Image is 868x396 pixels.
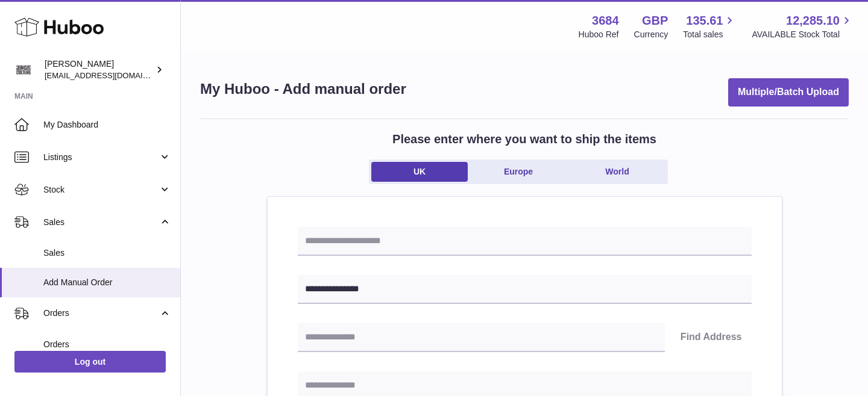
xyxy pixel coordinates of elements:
h1: My Huboo - Add manual order [200,79,406,99]
a: UK [371,162,468,182]
span: 12,285.10 [786,13,840,29]
a: 12,285.10 AVAILABLE Stock Total [752,13,854,40]
span: Sales [43,217,159,228]
span: Stock [43,184,159,196]
span: Orders [43,308,159,319]
span: [EMAIL_ADDRESS][DOMAIN_NAME] [45,70,177,80]
a: 135.61 Total sales [683,13,737,40]
span: AVAILABLE Stock Total [752,29,854,40]
a: Europe [470,162,567,182]
span: 135.61 [686,13,723,29]
a: Log out [14,351,166,373]
span: Sales [43,247,171,259]
div: [PERSON_NAME] [45,58,153,81]
div: Huboo Ref [579,29,619,40]
h2: Please enter where you want to ship the items [392,131,656,147]
strong: 3684 [592,13,619,29]
span: My Dashboard [43,119,171,131]
span: Orders [43,339,171,350]
button: Multiple/Batch Upload [728,78,849,107]
div: Currency [634,29,668,40]
span: Listings [43,152,159,163]
img: theinternationalventure@gmail.com [14,61,33,79]
span: Add Manual Order [43,277,171,288]
span: Total sales [683,29,737,40]
a: World [569,162,665,182]
strong: GBP [642,13,668,29]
